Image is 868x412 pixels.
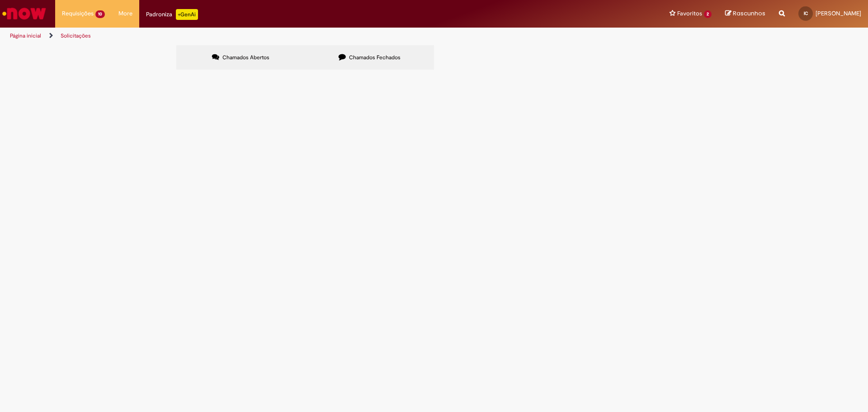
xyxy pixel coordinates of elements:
[677,9,702,18] span: Favoritos
[95,10,105,18] span: 10
[176,9,198,20] p: +GenAi
[62,9,94,18] span: Requisições
[733,9,765,18] span: Rascunhos
[222,54,269,61] span: Chamados Abertos
[816,9,861,17] span: [PERSON_NAME]
[7,28,572,44] ul: Trilhas de página
[61,32,91,39] a: Solicitações
[1,5,47,23] img: ServiceNow
[725,9,765,18] a: Rascunhos
[118,9,132,18] span: More
[704,10,712,18] span: 2
[804,10,808,16] span: IC
[349,54,401,61] span: Chamados Fechados
[146,9,198,20] div: Padroniza
[10,32,41,39] a: Página inicial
